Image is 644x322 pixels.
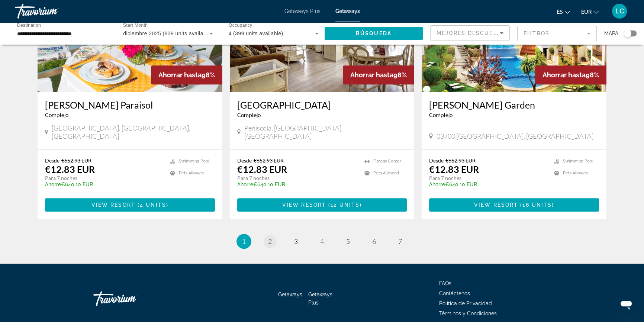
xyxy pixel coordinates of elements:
p: €12.83 EUR [237,164,287,175]
span: 1 [242,237,246,245]
span: 3 [294,237,298,245]
span: LC [615,7,624,15]
p: €640.10 EUR [45,181,162,187]
span: Peñíscola, [GEOGRAPHIC_DATA], [GEOGRAPHIC_DATA] [244,124,407,140]
span: Ahorrar hasta [158,71,202,79]
button: Change currency [581,6,599,17]
span: Ahorrar hasta [542,71,586,79]
span: Complejo [45,112,68,118]
p: €12.83 EUR [429,164,479,175]
span: Fitness Center [373,159,401,164]
p: Para 7 noches [45,175,162,181]
span: €652.93 EUR [445,157,476,164]
a: Travorium [93,287,168,310]
span: View Resort [474,202,518,208]
span: Ahorrar hasta [350,71,393,79]
span: ( ) [518,202,554,208]
span: 4 units [140,202,166,208]
a: [PERSON_NAME] Paraisol [45,99,215,110]
p: €12.83 EUR [45,164,95,175]
button: Búsqueda [325,27,423,40]
a: [GEOGRAPHIC_DATA] [237,99,407,110]
button: Filter [517,25,597,42]
span: 4 [320,237,324,245]
span: 6 [372,237,376,245]
button: View Resort(16 units) [429,198,599,212]
span: Ahorre [45,181,61,187]
span: es [557,9,563,15]
span: View Resort [282,202,326,208]
nav: Pagination [38,234,606,249]
span: Pets Allowed [563,171,589,176]
span: [GEOGRAPHIC_DATA], [GEOGRAPHIC_DATA], [GEOGRAPHIC_DATA] [52,124,215,140]
span: 5 [346,237,350,245]
span: Complejo [429,112,453,118]
span: diciembre 2025 (839 units available) [123,30,213,36]
p: €640.10 EUR [429,181,547,187]
span: View Resort [91,202,135,208]
mat-select: Sort by [437,29,503,38]
a: Getaways [278,292,302,297]
span: €652.93 EUR [254,157,284,164]
span: €652.93 EUR [61,157,91,164]
a: FAQs [439,280,451,286]
span: Pets Allowed [179,171,205,176]
span: EUR [581,9,592,15]
span: ( ) [135,202,168,208]
button: View Resort(12 units) [237,198,407,212]
span: ( ) [326,202,362,208]
a: Getaways Plus [284,8,321,14]
span: Complejo [237,112,261,118]
button: User Menu [610,3,629,19]
a: Política de Privacidad [439,300,492,306]
span: Start Month [123,23,148,28]
a: Getaways Plus [308,292,332,306]
a: Getaways [335,8,360,14]
span: 4 (399 units available) [229,30,283,36]
button: Change language [557,6,570,17]
div: 98% [343,65,414,84]
span: Mejores descuentos [437,30,511,36]
div: 98% [151,65,222,84]
span: 03700 [GEOGRAPHIC_DATA], [GEOGRAPHIC_DATA] [437,132,593,140]
span: Pets Allowed [373,171,399,176]
a: [PERSON_NAME] Garden [429,99,599,110]
p: Para 7 noches [237,175,357,181]
span: Ahorre [429,181,445,187]
span: Desde [429,157,444,164]
span: Swimming Pool [563,159,593,164]
span: Desde [45,157,59,164]
a: Contáctenos [439,290,470,296]
span: 2 [268,237,272,245]
span: 7 [398,237,402,245]
span: Swimming Pool [179,159,209,164]
span: Mapa [604,28,618,39]
iframe: Botón para iniciar la ventana de mensajería [614,292,638,316]
button: View Resort(4 units) [45,198,215,212]
span: 16 units [522,202,552,208]
p: Para 7 noches [429,175,547,181]
a: Términos y Condiciones [439,310,497,316]
a: Travorium [15,1,89,21]
div: 98% [535,65,606,84]
span: Búsqueda [356,30,392,36]
span: Occupancy [229,23,252,28]
p: €640.10 EUR [237,181,357,187]
span: Ahorre [237,181,253,187]
span: Destination [17,23,41,28]
span: Desde [237,157,252,164]
span: 12 units [331,202,360,208]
